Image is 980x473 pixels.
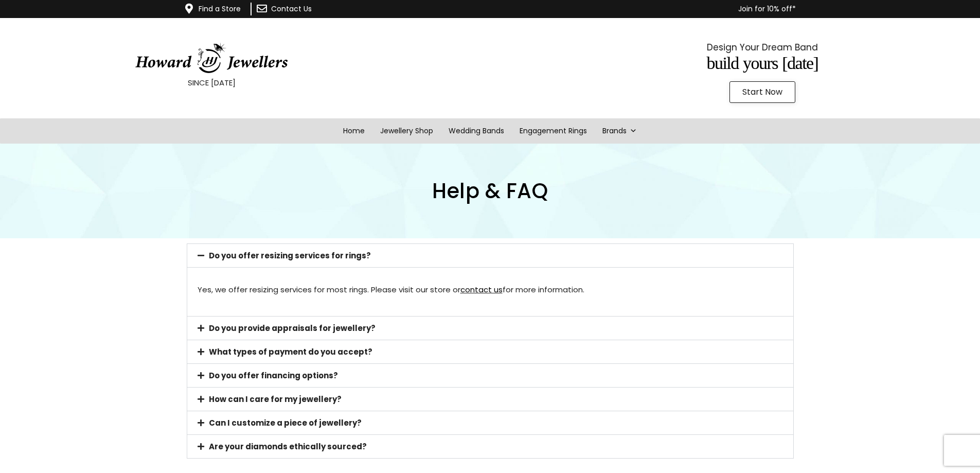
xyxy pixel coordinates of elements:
[729,81,795,103] a: Start Now
[372,3,796,15] p: Join for 10% off*
[742,88,782,96] span: Start Now
[460,284,503,295] a: contact us
[335,118,372,144] a: Home
[441,118,512,144] a: Wedding Bands
[512,118,595,144] a: Engagement Rings
[372,118,441,144] a: Jewellery Shop
[209,417,362,428] a: Can I customize a piece of jewellery?
[187,244,793,267] div: Do you offer resizing services for rings?
[187,388,793,411] div: How can I care for my jewellery?
[187,340,793,363] div: What types of payment do you accept?
[595,118,645,144] a: Brands
[187,364,793,387] div: Do you offer financing options?
[26,76,397,90] p: SINCE [DATE]
[187,181,794,201] h1: Help & FAQ
[209,441,367,452] a: Are your diamonds ethically sourced?
[209,394,342,405] a: How can I care for my jewellery?
[134,43,289,74] img: HowardJewellersLogo-04
[209,323,376,334] a: Do you provide appraisals for jewellery?
[198,283,783,296] p: Yes, we offer resizing services for most rings. Please visit our store or for more information.
[187,267,793,316] div: Do you offer resizing services for rings?
[271,4,312,14] a: Contact Us
[707,54,818,73] span: Build Yours [DATE]
[199,4,241,14] a: Find a Store
[209,346,372,357] a: What types of payment do you accept?
[209,250,371,261] a: Do you offer resizing services for rings?
[577,40,948,55] p: Design Your Dream Band
[187,317,793,340] div: Do you provide appraisals for jewellery?
[209,370,338,381] a: Do you offer financing options?
[187,411,793,434] div: Can I customize a piece of jewellery?
[187,435,793,458] div: Are your diamonds ethically sourced?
